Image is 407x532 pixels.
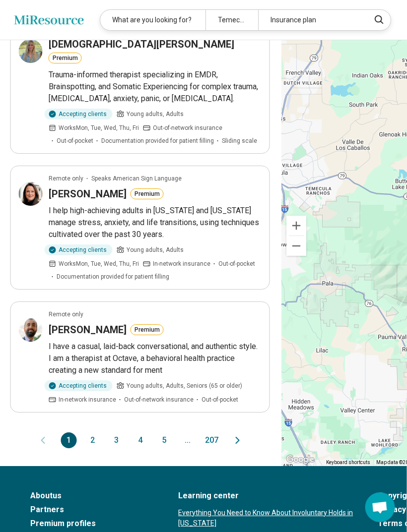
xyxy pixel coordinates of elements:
button: 2 [85,432,101,448]
a: Everything You Need to Know About Involuntary Holds in [US_STATE] [179,508,361,529]
span: In-network insurance [59,395,116,404]
h3: [PERSON_NAME] [49,187,127,201]
button: Keyboard shortcuts [327,459,371,466]
span: Young adults, Adults, Seniors (65 or older) [127,381,242,390]
span: Speaks American Sign Language [91,174,182,183]
button: 5 [156,432,172,448]
div: Insurance plan [259,10,364,30]
button: Zoom out [287,236,307,256]
span: Works Mon, Tue, Wed, Thu, Fri [59,123,139,132]
p: Remote only [49,310,83,319]
span: In-network insurance [153,259,210,268]
span: ... [180,432,196,448]
button: Zoom in [287,216,307,236]
a: Learning center [179,490,361,502]
span: Out-of-network insurance [153,123,222,132]
button: Premium [49,53,82,63]
button: Premium [131,188,164,199]
button: 207 [204,432,220,448]
div: What are you looking for? [101,10,206,30]
div: Accepting clients [45,380,113,391]
h3: [DEMOGRAPHIC_DATA][PERSON_NAME] [49,37,234,51]
span: Works Mon, Tue, Wed, Thu, Fri [59,259,139,268]
span: Out-of-pocket [57,136,93,145]
p: I help high-achieving adults in [US_STATE] and [US_STATE] manage stress, anxiety, and life transi... [49,205,262,240]
div: Accepting clients [45,244,113,255]
a: Open this area in Google Maps (opens a new window) [284,453,317,466]
h3: [PERSON_NAME] [49,323,127,337]
button: Next page [232,432,244,448]
button: Previous page [37,432,49,448]
p: Remote only [49,174,83,183]
span: Young adults, Adults [127,110,184,118]
span: Young adults, Adults [127,245,184,254]
span: Documentation provided for patient filling [57,272,169,281]
span: Out-of-pocket [202,395,238,404]
span: Sliding scale [222,136,257,145]
img: Google [284,453,317,466]
button: 3 [109,432,125,448]
a: Open chat [365,492,395,522]
p: I have a casual, laid-back conversational, and authentic style. I am a therapist at Octave, a beh... [49,341,262,376]
span: Out-of-pocket [218,259,255,268]
span: Out-of-network insurance [124,395,194,404]
span: Documentation provided for patient filling [101,136,214,145]
a: Partners [30,504,162,516]
a: Aboutus [30,490,162,502]
p: Trauma-informed therapist specializing in EMDR, Brainspotting, and Somatic Experiencing for compl... [49,69,262,105]
div: Accepting clients [45,109,113,119]
button: 1 [61,432,77,448]
button: Premium [131,324,164,335]
div: Temecula, CA 92592 [206,10,259,30]
button: 4 [133,432,148,448]
a: Premium profiles [30,518,162,530]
